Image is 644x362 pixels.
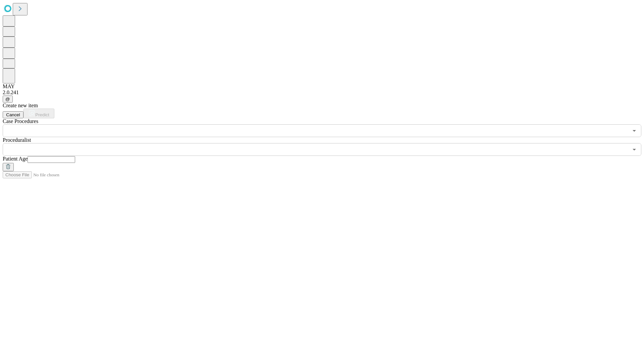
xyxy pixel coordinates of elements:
[630,126,639,135] button: Open
[3,118,38,124] span: Scheduled Procedure
[3,137,31,143] span: Proceduralist
[3,111,23,118] button: Cancel
[23,109,54,118] button: Predict
[35,112,49,117] span: Predict
[5,97,10,102] span: @
[630,145,639,154] button: Open
[6,112,20,117] span: Cancel
[3,89,641,96] div: 2.0.241
[3,96,13,103] button: @
[3,103,38,108] span: Create new item
[3,83,641,89] div: MAY
[3,156,28,162] span: Patient Age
